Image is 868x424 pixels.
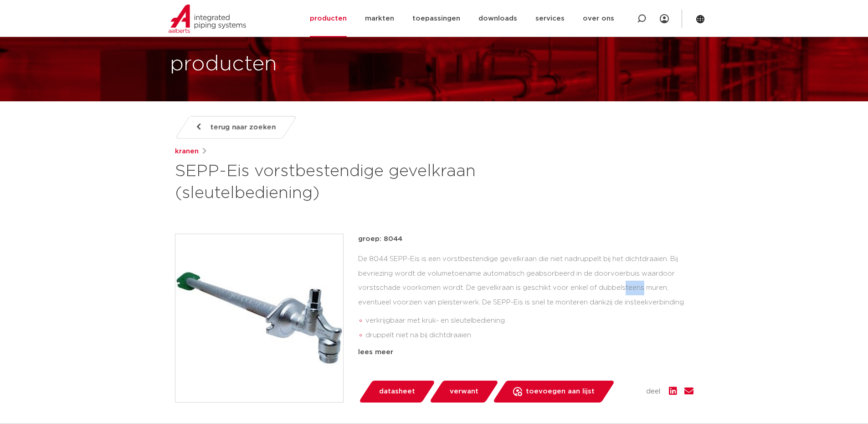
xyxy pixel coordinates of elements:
span: deel: [646,386,662,397]
img: Product Image for SEPP-Eis vorstbestendige gevelkraan (sleutelbediening) [175,234,343,402]
h1: SEPP-Eis vorstbestendige gevelkraan (sleutelbediening) [175,161,517,204]
p: groep: 8044 [358,234,693,245]
span: toevoegen aan lijst [526,384,595,399]
li: eenvoudige en snelle montage dankzij insteekverbinding [365,343,693,357]
a: verwant [429,381,499,403]
li: verkrijgbaar met kruk- en sleutelbediening. [365,314,693,328]
span: datasheet [379,384,415,399]
a: terug naar zoeken [175,116,297,139]
span: verwant [450,384,478,399]
a: datasheet [358,381,436,403]
h1: producten [170,50,277,79]
span: terug naar zoeken [211,120,276,135]
div: lees meer [358,347,693,358]
a: kranen [175,146,199,157]
div: De 8044 SEPP-Eis is een vorstbestendige gevelkraan die niet nadruppelt bij het dichtdraaien. Bij ... [358,252,693,343]
li: druppelt niet na bij dichtdraaien [365,328,693,343]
